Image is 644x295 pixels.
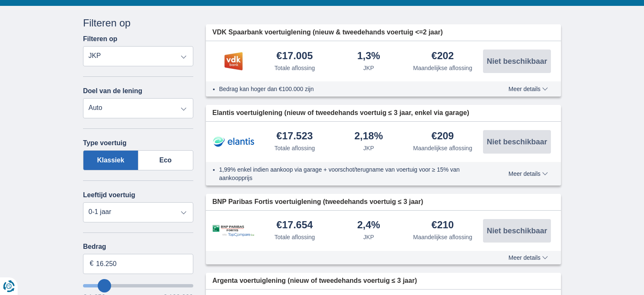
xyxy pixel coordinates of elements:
[363,233,374,241] div: JKP
[509,255,548,261] span: Meer details
[213,197,423,207] span: BNP Paribas Fortis voertuiglening (tweedehands voertuig ≤ 3 jaar)
[357,220,380,231] div: 2,4%
[83,243,193,251] label: Bedrag
[487,138,547,146] span: Niet beschikbaar
[502,86,554,92] button: Meer details
[276,220,313,231] div: €17.654
[483,50,551,73] button: Niet beschikbaar
[413,233,472,241] div: Maandelijkse aflossing
[213,108,470,118] span: Elantis voertuiglening (nieuw of tweedehands voertuig ≤ 3 jaar, enkel via garage)
[502,254,554,261] button: Meer details
[219,85,478,93] li: Bedrag kan hoger dan €100.000 zijn
[274,64,315,72] div: Totale aflossing
[213,276,417,286] span: Argenta voertuiglening (nieuw of tweedehands voertuig ≤ 3 jaar)
[413,144,472,152] div: Maandelijkse aflossing
[483,130,551,154] button: Niet beschikbaar
[431,51,454,62] div: €202
[83,139,127,147] label: Type voertuig
[219,165,478,182] li: 1,99% enkel indien aankoop via garage + voorschot/terugname van voertuig voor ≥ 15% van aankoopprijs
[90,259,93,269] span: €
[276,131,313,142] div: €17.523
[431,131,454,142] div: €209
[83,87,142,95] label: Doel van de lening
[83,16,193,30] div: Filteren op
[509,86,548,92] span: Meer details
[213,225,254,237] img: product.pl.alt BNP Paribas Fortis
[357,51,380,62] div: 1,3%
[213,131,254,152] img: product.pl.alt Elantis
[431,220,454,231] div: €210
[483,219,551,243] button: Niet beschikbaar
[354,131,383,142] div: 2,18%
[487,227,547,235] span: Niet beschikbaar
[213,28,443,37] span: VDK Spaarbank voertuiglening (nieuw & tweedehands voertuig <=2 jaar)
[83,150,138,170] label: Klassiek
[83,191,135,199] label: Leeftijd voertuig
[138,150,193,170] label: Eco
[83,35,117,43] label: Filteren op
[509,171,548,177] span: Meer details
[502,170,554,177] button: Meer details
[276,51,313,62] div: €17.005
[83,284,193,287] input: wantToBorrow
[363,144,374,152] div: JKP
[213,51,254,72] img: product.pl.alt VDK bank
[413,64,472,72] div: Maandelijkse aflossing
[274,144,315,152] div: Totale aflossing
[487,57,547,65] span: Niet beschikbaar
[274,233,315,241] div: Totale aflossing
[363,64,374,72] div: JKP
